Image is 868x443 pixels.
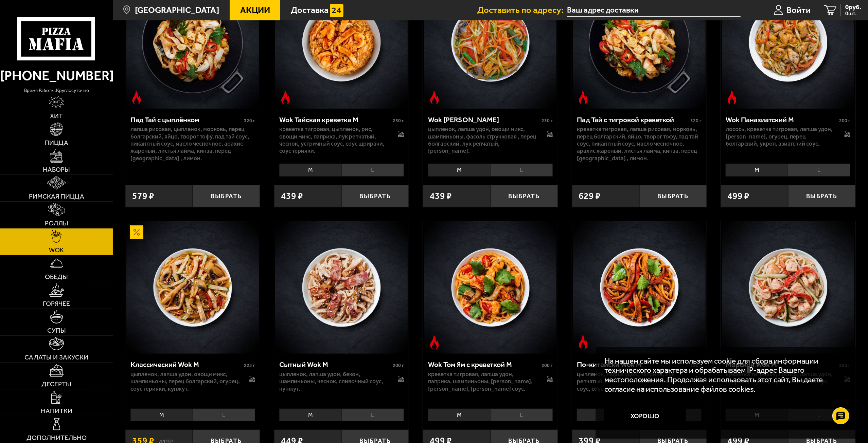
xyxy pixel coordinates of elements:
[47,327,66,334] span: Супы
[130,409,193,421] li: M
[424,221,557,354] img: Wok Том Ям с креветкой M
[428,335,441,349] img: Острое блюдо
[567,4,741,17] input: Ваш адрес доставки
[279,409,341,421] li: M
[244,363,255,368] span: 225 г
[135,6,219,15] span: [GEOGRAPHIC_DATA]
[577,335,590,349] img: Острое блюдо
[577,371,686,392] p: цыпленок, лапша удон, паприка, лук репчатый, кинза, чеснок, пикантный соус, соус Амой, соус шрирачи.
[341,185,409,207] button: Выбрать
[130,371,240,392] p: цыпленок, лапша удон, овощи микс, шампиньоны, перец болгарский, огурец, соус терияки, кунжут.
[43,166,70,173] span: Наборы
[330,4,343,17] img: 15daf4d41897b9f0e9f617042186c801.svg
[604,356,843,394] p: На нашем сайте мы используем cookie для сбора информации технического характера и обрабатываем IP...
[130,225,143,239] img: Акционный
[29,193,84,200] span: Римская пицца
[726,126,835,147] p: лосось, креветка тигровая, лапша удон, [PERSON_NAME], огурец, перец болгарский, укроп, азиатский ...
[275,221,408,354] img: Сытный Wok M
[279,360,391,369] div: Сытный Wok M
[132,191,154,201] span: 579 ₽
[845,4,861,11] span: 0 руб.
[291,6,329,15] span: Доставка
[428,409,490,421] li: M
[788,185,855,207] button: Выбрать
[839,118,850,124] span: 200 г
[43,300,70,307] span: Горячее
[279,91,293,104] img: Острое блюдо
[341,409,404,421] li: L
[41,408,72,414] span: Напитки
[721,221,855,354] a: Морской Wok M
[193,409,255,421] li: L
[49,247,64,254] span: WOK
[542,118,553,124] span: 230 г
[125,221,260,354] a: АкционныйКлассический Wok M
[725,91,739,104] img: Острое блюдо
[490,164,553,176] li: L
[45,140,68,146] span: Пицца
[423,221,557,354] a: Острое блюдоWok Том Ям с креветкой M
[240,6,270,15] span: Акции
[428,360,540,369] div: Wok Том Ям с креветкой M
[279,164,341,176] li: M
[727,191,749,201] span: 499 ₽
[604,403,686,430] button: Хорошо
[41,381,71,388] span: Десерты
[130,126,255,162] p: лапша рисовая, цыпленок, морковь, перец болгарский, яйцо, творог тофу, пад тай соус, пикантный со...
[24,354,88,361] span: Салаты и закуски
[430,191,452,201] span: 439 ₽
[341,164,404,176] li: L
[428,91,441,104] img: Острое блюдо
[45,274,68,280] span: Обеды
[279,126,389,154] p: креветка тигровая, цыпленок, рис, овощи микс, паприка, лук репчатый, чеснок, устричный соус, соус...
[573,221,706,354] img: По-китайски Wok M
[126,221,259,354] img: Классический Wok M
[491,185,558,207] button: Выбрать
[428,371,537,392] p: креветка тигровая, лапша удон, паприка, шампиньоны, [PERSON_NAME], [PERSON_NAME], [PERSON_NAME] с...
[50,113,63,119] span: Хит
[572,221,707,354] a: Острое блюдоПо-китайски Wok M
[26,435,87,441] span: Дополнительно
[279,115,391,124] div: Wok Тайская креветка M
[428,126,537,154] p: цыпленок, лапша удон, овощи микс, шампиньоны, фасоль стручковая , перец болгарский, лук репчатый,...
[845,11,861,16] span: 0 шт.
[786,6,811,15] span: Войти
[274,221,409,354] a: Сытный Wok M
[130,115,242,124] div: Пад Тай с цыплёнком
[788,164,850,176] li: L
[193,185,260,207] button: Выбрать
[690,118,702,124] span: 320 г
[577,115,689,124] div: Пад Тай с тигровой креветкой
[244,118,255,124] span: 320 г
[542,363,553,368] span: 200 г
[577,360,689,369] div: По-китайски Wok M
[639,185,707,207] button: Выбрать
[130,360,242,369] div: Классический Wok M
[393,118,404,124] span: 230 г
[722,221,854,354] img: Морской Wok M
[579,191,601,201] span: 629 ₽
[726,164,788,176] li: M
[577,409,639,421] li: M
[281,191,303,201] span: 439 ₽
[393,363,404,368] span: 200 г
[726,115,837,124] div: Wok Паназиатский M
[477,6,567,15] span: Доставить по адресу:
[428,115,540,124] div: Wok [PERSON_NAME]
[130,91,143,104] img: Острое блюдо
[577,91,590,104] img: Острое блюдо
[577,126,702,162] p: креветка тигровая, лапша рисовая, морковь, перец болгарский, яйцо, творог тофу, пад тай соус, пик...
[279,371,389,392] p: цыпленок, лапша удон, бекон, шампиньоны, чеснок, сливочный соус, кунжут.
[428,164,490,176] li: M
[490,409,553,421] li: L
[45,220,68,227] span: Роллы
